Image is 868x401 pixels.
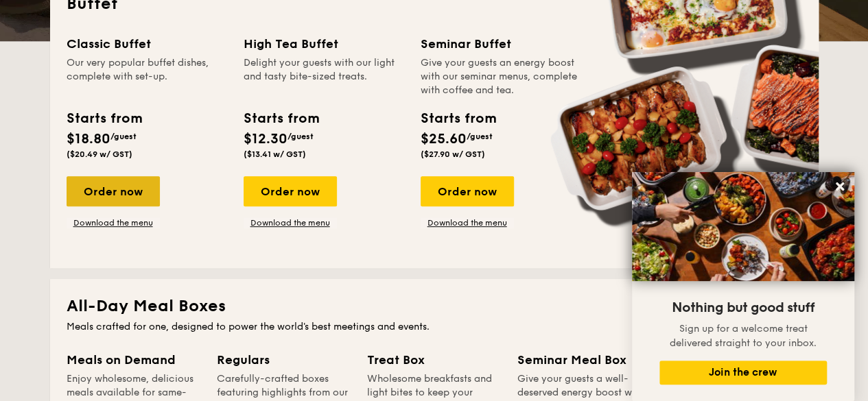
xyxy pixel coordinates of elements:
[421,131,467,147] span: $25.60
[421,176,514,206] div: Order now
[367,350,501,369] div: Treat Box
[244,217,337,228] a: Download the menu
[244,56,404,97] div: Delight your guests with our light and tasty bite-sized treats.
[67,320,802,334] div: Meals crafted for one, designed to power the world's best meetings and events.
[421,108,495,129] div: Starts from
[67,34,227,53] div: Classic Buffet
[421,217,514,228] a: Download the menu
[421,56,581,97] div: Give your guests an energy boost with our seminar menus, complete with coffee and tea.
[672,300,814,316] span: Nothing but good stuff
[421,34,581,53] div: Seminar Buffet
[217,350,351,369] div: Regulars
[67,56,227,97] div: Our very popular buffet dishes, complete with set-up.
[244,176,337,206] div: Order now
[244,149,306,159] span: ($13.41 w/ GST)
[67,295,802,317] h2: All-Day Meal Boxes
[244,108,318,129] div: Starts from
[288,132,314,141] span: /guest
[467,132,493,141] span: /guest
[67,131,110,147] span: $18.80
[244,131,288,147] span: $12.30
[244,34,404,53] div: High Tea Buffet
[67,217,160,228] a: Download the menu
[829,175,851,197] button: Close
[110,132,137,141] span: /guest
[670,323,817,349] span: Sign up for a welcome treat delivered straight to your inbox.
[659,361,827,385] button: Join the crew
[517,350,651,369] div: Seminar Meal Box
[421,149,485,159] span: ($27.90 w/ GST)
[67,149,132,159] span: ($20.49 w/ GST)
[67,350,200,369] div: Meals on Demand
[632,172,854,281] img: DSC07876-Edit02-Large.jpeg
[67,108,141,129] div: Starts from
[67,176,160,206] div: Order now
